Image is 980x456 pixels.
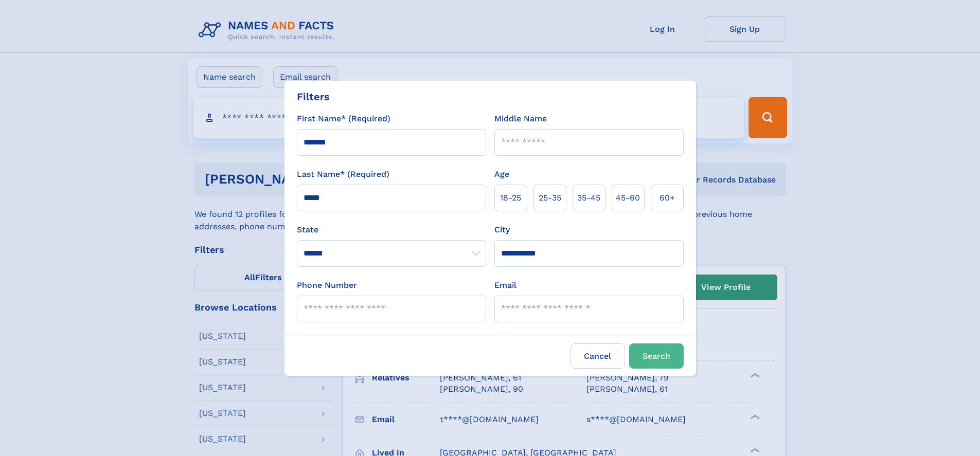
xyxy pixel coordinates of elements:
[494,279,516,291] label: Email
[297,168,389,180] label: Last Name* (Required)
[577,192,600,204] span: 35‑45
[494,224,510,236] label: City
[494,113,547,125] label: Middle Name
[494,168,509,180] label: Age
[571,343,625,369] label: Cancel
[297,113,390,125] label: First Name* (Required)
[629,343,684,369] button: Search
[297,89,330,104] div: Filters
[660,192,675,204] span: 60+
[297,279,357,291] label: Phone Number
[297,224,486,236] label: State
[539,192,561,204] span: 25‑35
[616,192,640,204] span: 45‑60
[500,192,521,204] span: 18‑25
